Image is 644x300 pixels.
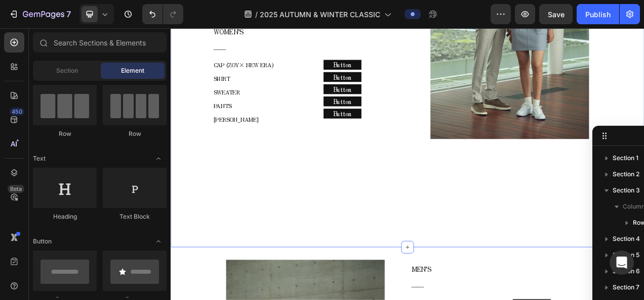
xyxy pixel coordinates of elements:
[55,112,113,122] span: [PERSON_NAME]
[208,102,232,117] p: Button
[10,108,24,116] div: 450
[255,9,258,20] span: /
[539,4,573,24] button: Save
[33,237,52,246] span: Button
[55,59,76,69] span: SHIRT
[196,40,245,53] button: <p>Button</p>
[260,9,380,20] span: 2025 AUTUMN & WINTER CLASSIC
[55,77,89,87] span: SWEATER
[103,212,167,221] div: Text Block
[196,72,245,84] button: <p>Button</p>
[208,71,232,85] p: Button
[33,129,97,138] div: Row
[33,154,46,163] span: Text
[55,19,70,31] span: ――
[8,185,24,193] div: Beta
[585,9,611,20] div: Publish
[196,56,245,69] button: <p>Button</p>
[55,59,76,69] a: SHIRT
[55,93,78,104] a: PANTS
[33,212,97,221] div: Heading
[55,42,131,52] span: CAP (ZOY× NEW ERA)
[613,234,640,244] span: Section 4
[613,153,638,163] span: Section 1
[613,250,639,260] span: Section 5
[610,251,634,275] div: Open Intercom Messenger
[613,282,639,292] span: Section 7
[548,10,565,19] span: Save
[208,39,232,54] p: Button
[56,66,78,75] span: Section
[55,94,78,104] span: PANTS
[577,4,619,24] button: Publish
[613,185,640,195] span: Section 3
[33,32,167,53] input: Search Sections & Elements
[171,28,644,300] iframe: Design area
[150,233,167,249] span: Toggle open
[103,129,167,138] div: Row
[150,151,167,167] span: Toggle open
[66,8,71,20] p: 7
[196,103,245,116] button: <p>Button</p>
[121,66,144,75] span: Element
[208,86,232,101] p: Button
[142,4,183,24] div: Undo/Redo
[208,55,232,70] p: Button
[613,169,639,179] span: Section 2
[196,87,245,100] button: <p>Button</p>
[4,4,75,24] button: 7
